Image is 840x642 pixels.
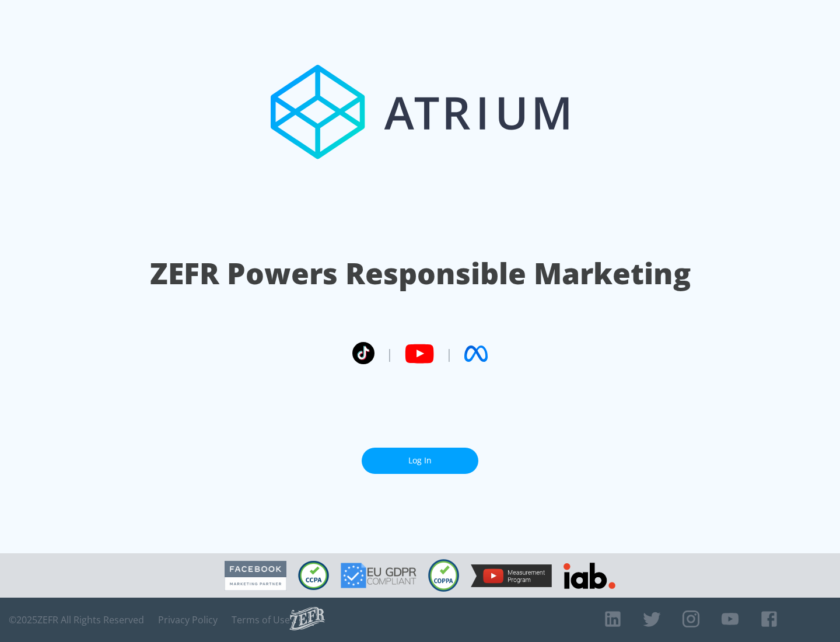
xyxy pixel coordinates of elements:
img: CCPA Compliant [298,561,329,590]
a: Privacy Policy [158,614,218,626]
a: Terms of Use [232,614,290,626]
img: COPPA Compliant [428,559,459,592]
img: GDPR Compliant [341,563,416,588]
img: IAB [563,563,615,589]
img: YouTube Measurement Program [471,564,552,587]
img: Facebook Marketing Partner [225,561,286,591]
h1: ZEFR Powers Responsible Marketing [150,253,691,294]
span: © 2025 ZEFR All Rights Reserved [9,614,144,626]
a: Log In [362,448,478,474]
span: | [386,345,393,362]
span: | [446,345,453,362]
